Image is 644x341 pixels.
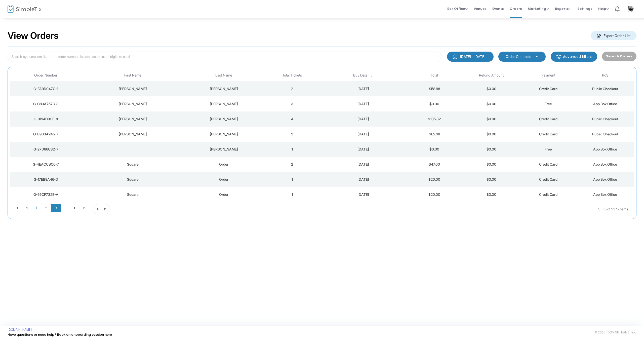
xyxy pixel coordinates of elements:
span: First Name [124,73,141,78]
span: Go to the first page [15,206,19,210]
span: PoS [602,73,609,78]
span: Go to the last page [80,204,89,212]
input: Search by name, email, phone, order number, ip address, or last 4 digits of card [8,52,442,62]
span: Page 3 [51,204,61,212]
div: G-17EB9A46-D [12,177,80,182]
div: 9/12/2025 [322,162,405,167]
span: Sortable [369,73,373,78]
span: App Box Office [593,177,617,181]
span: © 2025 [DOMAIN_NAME] Inc. [595,330,636,334]
th: Total [406,69,463,81]
div: Square [83,177,183,182]
div: G-B9B3A245-7 [12,132,80,137]
span: App Box Office [593,192,617,197]
span: Buy Date [353,73,368,78]
td: $58.98 [406,81,463,96]
td: $0.00 [406,96,463,111]
td: $0.00 [463,142,520,157]
span: App Box Office [593,102,617,106]
kendo-pager-info: 9 - 16 of 5375 items [160,204,628,214]
div: Square [83,162,183,167]
span: Go to the previous page [22,204,31,212]
div: Woodward [185,132,262,137]
div: Data table [10,69,634,202]
span: Credit Card [539,192,557,197]
td: $0.00 [463,172,520,187]
a: Have questions or need help? Book an onboarding session here [8,332,112,337]
div: Order [185,192,262,197]
button: Select [533,54,540,59]
span: Public Checkout [592,117,618,121]
span: Credit Card [539,117,557,121]
m-button: Export Order List [591,31,636,40]
div: 9/12/2025 [322,117,405,122]
span: Orders [510,2,522,15]
span: Credit Card [539,177,557,181]
td: $0.00 [463,81,520,96]
td: $0.00 [463,127,520,142]
th: Total Tickets [264,69,320,81]
button: [DATE] - [DATE] [447,52,494,62]
div: 9/12/2025 [322,86,405,91]
div: 9/12/2025 [322,177,405,182]
span: Free [545,147,552,151]
span: Last Name [215,73,232,78]
span: Go to the first page [12,204,22,212]
span: Reports [555,6,571,11]
span: Credit Card [539,162,557,166]
td: $0.00 [463,157,520,172]
span: Marketing [528,6,549,11]
span: Help [598,6,609,11]
div: Square [83,192,183,197]
th: Refund Amount [463,69,520,81]
span: Settings [577,2,592,15]
a: [DOMAIN_NAME] [8,328,32,332]
td: 4 [264,111,320,127]
img: filter [556,54,561,59]
td: $0.00 [463,187,520,202]
span: Go to the last page [83,206,87,210]
td: $20.00 [406,172,463,187]
td: 3 [264,96,320,111]
div: Order [185,162,262,167]
td: 1 [264,172,320,187]
span: Public Checkout [592,132,618,136]
td: $0.00 [463,96,520,111]
span: Go to the previous page [25,206,29,210]
td: $0.00 [463,111,520,127]
m-button: Advanced filters [551,52,597,62]
div: Lee [185,117,262,122]
div: 9/12/2025 [322,132,405,137]
img: monthly [453,54,458,59]
td: 1 [264,142,320,157]
div: G-4EACCBC0-7 [12,162,80,167]
span: Page 4 [61,204,70,212]
td: 1 [264,187,320,202]
div: CYNTHIA [83,101,183,106]
td: 2 [264,81,320,96]
div: Kenneth [83,132,183,137]
span: Order Number [34,73,57,78]
span: Payment [541,73,555,78]
div: 9/12/2025 [322,192,405,197]
span: Public Checkout [592,87,618,91]
span: Venues [474,2,486,15]
span: App Box Office [593,147,617,151]
div: Cole [185,86,262,91]
td: $62.98 [406,127,463,142]
span: Credit Card [539,132,557,136]
div: 9/12/2025 [322,147,405,152]
div: G-55CF732E-A [12,192,80,197]
div: G-27D86C32-7 [12,147,80,152]
td: 2 [264,127,320,142]
div: Janice [83,86,183,91]
span: Credit Card [539,87,557,91]
button: Select [101,204,108,214]
span: Page 1 [31,204,41,212]
h2: View Orders [8,30,59,41]
span: Box Office [447,6,468,11]
div: Order [185,177,262,182]
td: $20.00 [406,187,463,202]
div: G-9194D9CF-8 [12,117,80,122]
span: Page 2 [41,204,51,212]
